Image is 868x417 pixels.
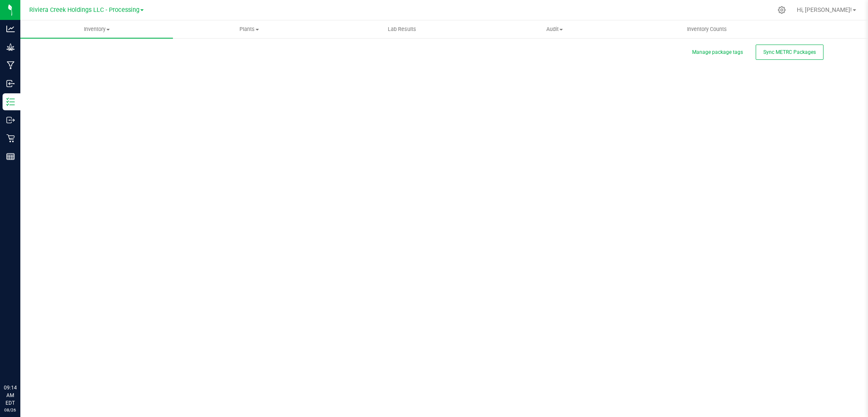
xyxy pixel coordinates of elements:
[29,6,139,14] span: Riviera Creek Holdings LLC - Processing
[20,20,173,38] a: Inventory
[6,25,15,33] inline-svg: Analytics
[763,49,816,55] span: Sync METRC Packages
[4,384,17,407] p: 09:14 AM EDT
[478,20,631,38] a: Audit
[20,25,173,33] span: Inventory
[631,20,783,38] a: Inventory Counts
[173,20,325,38] a: Plants
[6,152,15,161] inline-svg: Reports
[325,20,478,38] a: Lab Results
[6,43,15,51] inline-svg: Grow
[6,79,15,88] inline-svg: Inbound
[8,349,34,375] iframe: Resource center
[6,116,15,124] inline-svg: Outbound
[776,6,787,14] div: Manage settings
[797,6,852,13] span: Hi, [PERSON_NAME]!
[173,25,325,33] span: Plants
[6,134,15,143] inline-svg: Retail
[6,61,15,70] inline-svg: Manufacturing
[756,45,823,60] button: Sync METRC Packages
[4,407,17,413] p: 08/26
[6,98,15,106] inline-svg: Inventory
[376,25,428,33] span: Lab Results
[692,49,743,56] button: Manage package tags
[479,25,630,33] span: Audit
[676,25,738,33] span: Inventory Counts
